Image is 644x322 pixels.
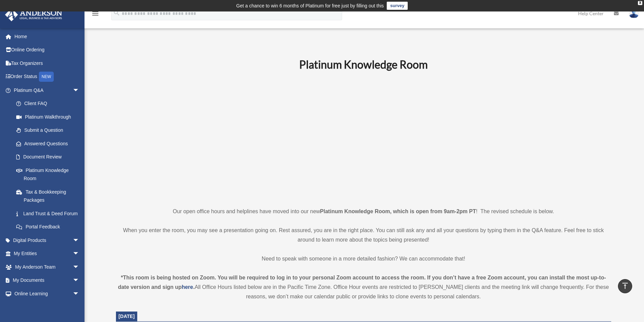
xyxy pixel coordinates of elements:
[119,314,135,319] span: [DATE]
[618,279,632,293] a: vertical_align_top
[5,70,90,84] a: Order StatusNEW
[9,220,90,234] a: Portal Feedback
[9,110,90,124] a: Platinum Walkthrough
[73,233,86,247] span: arrow_drop_down
[73,287,86,301] span: arrow_drop_down
[116,226,611,245] p: When you enter the room, you may see a presentation going on. Rest assured, you are in the right ...
[73,83,86,97] span: arrow_drop_down
[5,43,90,57] a: Online Ordering
[182,284,193,290] a: here
[5,260,90,274] a: My Anderson Teamarrow_drop_down
[629,8,639,18] img: User Pic
[299,58,428,71] b: Platinum Knowledge Room
[116,207,611,216] p: Our open office hours and helplines have moved into our new ! The revised schedule is below.
[9,124,90,137] a: Submit a Question
[262,80,465,194] iframe: 231110_Toby_KnowledgeRoom
[193,284,194,290] strong: .
[73,260,86,274] span: arrow_drop_down
[9,137,90,150] a: Answered Questions
[5,274,90,287] a: My Documentsarrow_drop_down
[118,275,606,290] strong: *This room is being hosted on Zoom. You will be required to log in to your personal Zoom account ...
[5,233,90,247] a: Digital Productsarrow_drop_down
[9,97,90,110] a: Client FAQ
[91,12,99,18] a: menu
[387,2,408,10] a: survey
[236,2,384,10] div: Get a chance to win 6 months of Platinum for free just by filling out this
[9,150,90,164] a: Document Review
[73,247,86,261] span: arrow_drop_down
[9,185,90,207] a: Tax & Bookkeeping Packages
[116,254,611,264] p: Need to speak with someone in a more detailed fashion? We can accommodate that!
[9,164,86,185] a: Platinum Knowledge Room
[621,282,629,290] i: vertical_align_top
[5,56,90,70] a: Tax Organizers
[3,8,64,21] img: Anderson Advisors Platinum Portal
[39,72,54,82] div: NEW
[638,1,642,5] div: close
[116,273,611,301] div: All Office Hours listed below are in the Pacific Time Zone. Office Hour events are restricted to ...
[73,274,86,288] span: arrow_drop_down
[9,207,90,220] a: Land Trust & Deed Forum
[320,208,476,214] strong: Platinum Knowledge Room, which is open from 9am-2pm PT
[5,83,90,97] a: Platinum Q&Aarrow_drop_down
[5,30,90,43] a: Home
[5,247,90,261] a: My Entitiesarrow_drop_down
[5,287,90,300] a: Online Learningarrow_drop_down
[91,9,99,18] i: menu
[113,9,120,17] i: search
